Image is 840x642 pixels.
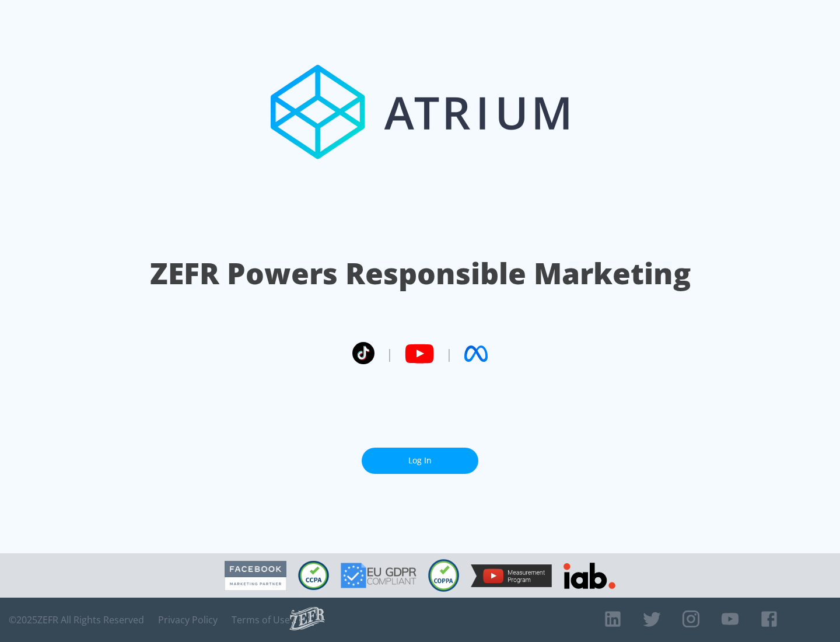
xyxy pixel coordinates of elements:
img: IAB [563,563,615,589]
a: Terms of Use [232,614,290,626]
a: Log In [362,448,478,474]
span: © 2025 ZEFR All Rights Reserved [9,614,144,626]
img: Facebook Marketing Partner [225,561,286,591]
a: Privacy Policy [158,614,218,626]
span: | [446,345,453,362]
img: GDPR Compliant [341,563,416,588]
img: CCPA Compliant [298,561,329,590]
img: COPPA Compliant [428,559,459,592]
span: | [386,345,393,362]
h1: ZEFR Powers Responsible Marketing [150,253,691,294]
img: YouTube Measurement Program [471,564,552,587]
